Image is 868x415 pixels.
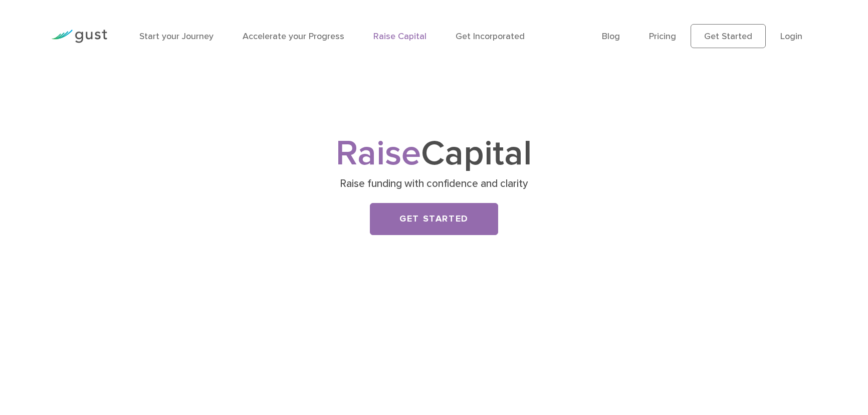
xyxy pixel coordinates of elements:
[236,138,632,170] h1: Capital
[691,24,766,48] a: Get Started
[370,203,498,235] a: Get Started
[51,30,107,43] img: Gust Logo
[456,31,525,42] a: Get Incorporated
[373,31,426,42] a: Raise Capital
[139,31,213,42] a: Start your Journey
[602,31,620,42] a: Blog
[240,177,628,191] p: Raise funding with confidence and clarity
[243,31,344,42] a: Accelerate your Progress
[649,31,676,42] a: Pricing
[336,132,421,174] span: Raise
[780,31,802,42] a: Login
